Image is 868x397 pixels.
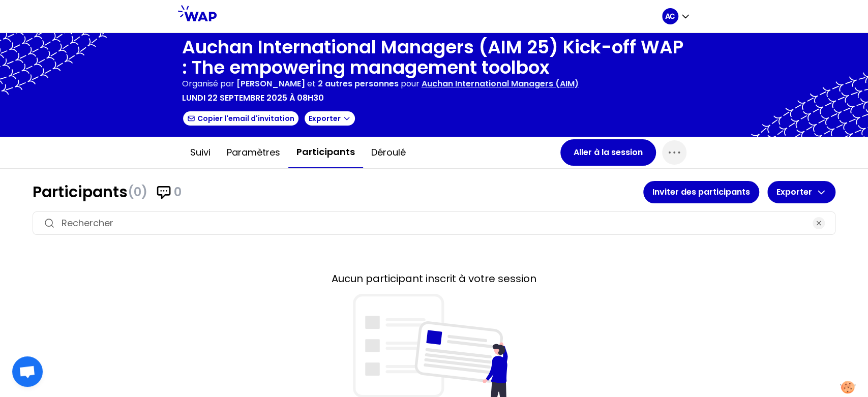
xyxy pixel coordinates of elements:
div: Ouvrir le chat [12,356,43,387]
span: [PERSON_NAME] [236,78,305,89]
p: lundi 22 septembre 2025 à 08h30 [182,92,324,104]
button: Participants [288,137,363,168]
p: et [236,78,399,90]
button: Suivi [182,137,219,168]
input: Rechercher [62,216,806,230]
span: (0) [128,184,147,200]
p: Auchan International Managers (AIM) [422,78,579,90]
button: Exporter [767,181,835,203]
span: 2 autres personnes [318,78,399,89]
button: Inviter des participants [643,181,759,203]
h1: Participants [33,183,643,201]
button: AC [662,8,691,24]
button: Déroulé [363,137,414,168]
h2: Aucun participant inscrit à votre session [33,271,835,286]
span: 0 [174,184,182,200]
button: Paramètres [219,137,288,168]
button: Aller à la session [560,139,656,166]
p: AC [665,11,675,21]
button: Exporter [304,110,356,127]
button: Copier l'email d'invitation [182,110,300,127]
p: Organisé par [182,78,234,90]
p: pour [401,78,420,90]
h1: Auchan International Managers (AIM 25) Kick-off WAP : The empowering management toolbox [182,37,686,78]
